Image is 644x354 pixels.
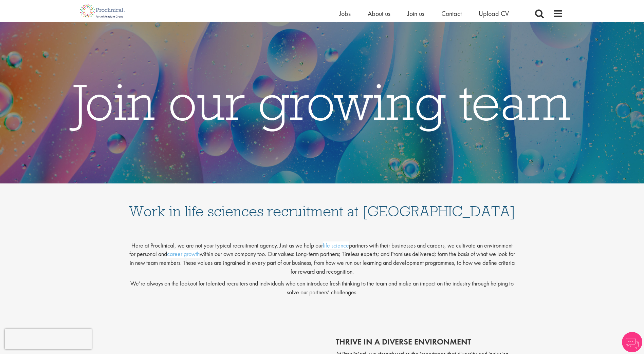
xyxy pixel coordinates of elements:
[479,9,509,18] a: Upload CV
[129,236,516,276] p: Here at Proclinical, we are not your typical recruitment agency. Just as we help our partners wit...
[167,250,200,258] a: career growth
[336,337,516,346] h2: thrive in a diverse environment
[368,9,390,18] a: About us
[622,332,642,352] img: Chatbot
[129,279,516,296] p: We’re always on the lookout for talented recruiters and individuals who can introduce fresh think...
[407,9,424,18] a: Join us
[323,241,349,249] a: life science
[339,9,351,18] a: Jobs
[129,190,516,219] h1: Work in life sciences recruitment at [GEOGRAPHIC_DATA]
[5,329,92,349] iframe: reCAPTCHA
[441,9,462,18] a: Contact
